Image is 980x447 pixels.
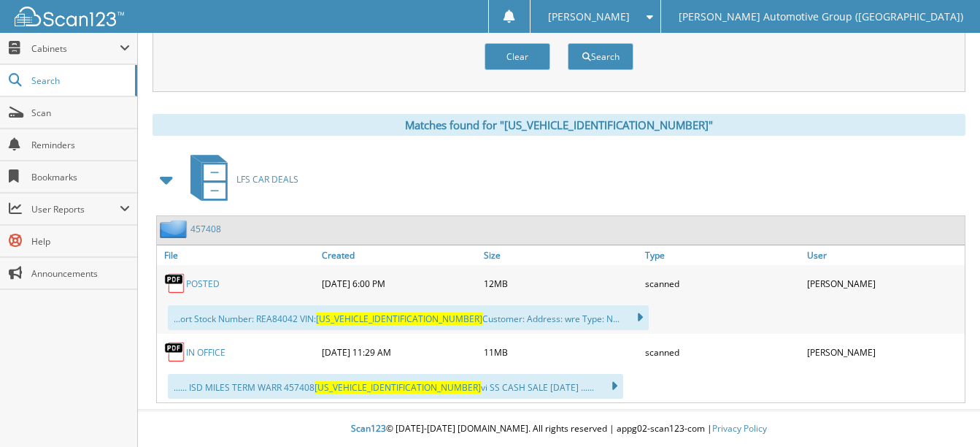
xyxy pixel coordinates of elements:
img: scan123-logo-white.svg [15,7,124,26]
span: User Reports [31,203,120,215]
div: [PERSON_NAME] [803,269,965,298]
a: Size [480,245,641,265]
img: PDF.png [164,272,186,294]
div: [PERSON_NAME] [803,337,965,367]
span: Search [31,74,128,87]
div: scanned [641,269,803,298]
button: Search [568,43,633,70]
span: [US_VEHICLE_IDENTIFICATION_NUMBER] [316,313,482,325]
div: [DATE] 11:29 AM [318,337,479,367]
span: [US_VEHICLE_IDENTIFICATION_NUMBER] [315,381,481,394]
a: 457408 [190,223,221,235]
div: [DATE] 6:00 PM [318,269,479,298]
a: POSTED [186,278,220,290]
div: scanned [641,337,803,367]
div: 12MB [480,269,641,298]
a: User [803,245,965,265]
a: LFS CAR DEALS [182,150,298,208]
span: [PERSON_NAME] [548,12,630,21]
span: Announcements [31,267,130,280]
span: Reminders [31,139,130,151]
a: Created [318,245,479,265]
a: Type [641,245,803,265]
span: Scan123 [351,422,386,435]
img: PDF.png [164,341,186,363]
div: © [DATE]-[DATE] [DOMAIN_NAME]. All rights reserved | appg02-scan123-com | [138,411,980,447]
div: ...ort Stock Number: REA84042 VIN: Customer: Address: wre Type: N... [168,305,649,330]
a: Privacy Policy [712,422,767,435]
span: LFS CAR DEALS [236,173,298,186]
button: Clear [485,43,550,70]
div: Matches found for "[US_VEHICLE_IDENTIFICATION_NUMBER]" [153,114,965,136]
a: File [157,245,318,265]
span: Bookmarks [31,171,130,183]
div: ...... ISD MILES TERM WARR 457408 vi SS CASH SALE [DATE] ...... [168,374,623,399]
a: IN OFFICE [186,346,225,359]
span: [PERSON_NAME] Automotive Group ([GEOGRAPHIC_DATA]) [679,12,963,21]
span: Scan [31,107,130,119]
span: Help [31,235,130,248]
div: 11MB [480,337,641,367]
img: folder2.png [160,220,190,238]
span: Cabinets [31,42,120,55]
